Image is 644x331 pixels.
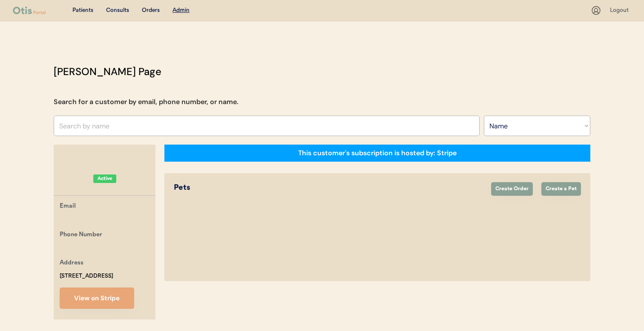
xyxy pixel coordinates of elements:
[72,6,93,15] div: Patients
[298,148,457,158] div: This customer's subscription is hosted by: Stripe
[60,201,76,212] div: Email
[60,287,134,309] button: View on Stripe
[60,230,102,241] div: Phone Number
[60,271,113,281] div: [STREET_ADDRESS]
[541,182,581,196] button: Create a Pet
[491,182,533,196] button: Create Order
[142,6,160,15] div: Orders
[172,7,190,13] u: Admin
[174,182,483,194] div: Pets
[60,258,83,269] div: Address
[106,6,129,15] div: Consults
[610,6,631,15] div: Logout
[54,64,161,79] div: [PERSON_NAME] Page
[54,97,239,107] div: Search for a customer by email, phone number, or name.
[54,116,480,136] input: Search by name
